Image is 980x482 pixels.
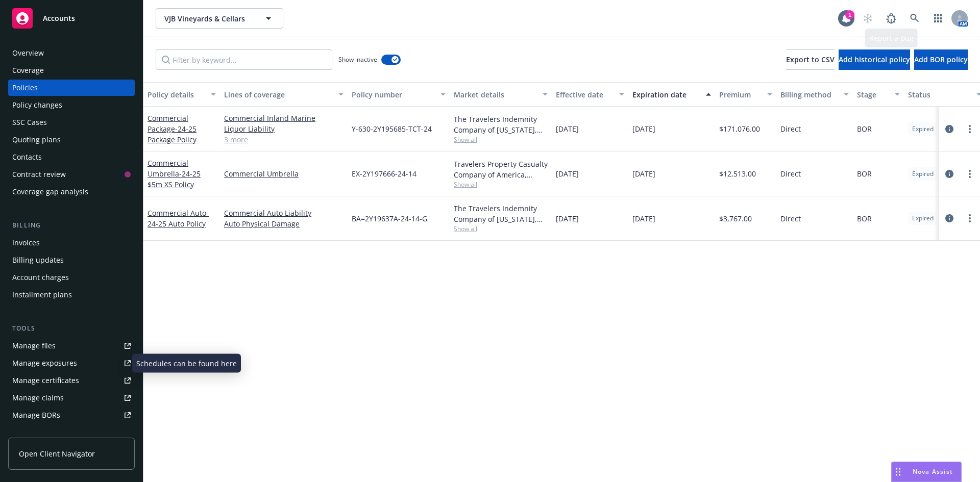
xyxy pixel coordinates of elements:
div: Stage [857,89,889,100]
div: The Travelers Indemnity Company of [US_STATE], Travelers Insurance [454,114,548,135]
div: Manage exposures [12,355,77,371]
div: Market details [454,89,536,100]
button: Expiration date [628,82,715,107]
span: VJB Vineyards & Cellars [164,13,253,24]
div: Billing [8,220,135,231]
div: Status [908,89,970,100]
div: Coverage gap analysis [12,184,88,200]
span: Expired [912,169,934,179]
a: Coverage [8,62,135,79]
a: Commercial Auto [148,208,209,229]
span: $171,076.00 [719,123,760,134]
div: Expiration date [632,89,700,100]
span: Show all [454,135,548,144]
span: EX-2Y197666-24-14 [352,168,416,179]
span: Y-630-2Y195685-TCT-24 [352,123,432,134]
div: Quoting plans [12,132,61,148]
span: Open Client Navigator [19,448,95,459]
span: Nova Assist [913,467,953,476]
div: Effective date [556,89,613,100]
span: BOR [857,213,872,224]
span: Accounts [43,14,75,22]
button: Nova Assist [891,462,962,482]
button: Lines of coverage [220,82,348,107]
span: Direct [780,123,801,134]
input: Filter by keyword... [156,49,332,70]
a: Auto Physical Damage [224,218,344,229]
div: Coverage [12,62,44,79]
a: Policies [8,80,135,96]
div: Billing updates [12,252,64,268]
a: more [964,212,976,224]
div: Manage BORs [12,407,60,423]
div: Tools [8,323,135,334]
div: Policies [12,80,38,96]
a: circleInformation [943,212,955,224]
div: Summary of insurance [12,424,90,441]
button: Effective date [552,82,628,107]
a: circleInformation [943,168,955,180]
a: Manage files [8,338,135,354]
button: VJB Vineyards & Cellars [156,8,283,29]
span: Show inactive [338,55,377,64]
a: Contract review [8,166,135,183]
span: Add BOR policy [914,55,968,64]
button: Add BOR policy [914,49,968,70]
a: circleInformation [943,123,955,135]
span: BA=2Y19637A-24-14-G [352,213,427,224]
span: Expired [912,214,934,223]
a: Manage exposures [8,355,135,371]
span: $12,513.00 [719,168,756,179]
button: Add historical policy [839,49,910,70]
a: 3 more [224,134,344,145]
a: Account charges [8,269,135,286]
div: Contacts [12,149,42,165]
span: Add historical policy [839,55,910,64]
div: Policy changes [12,97,62,113]
div: Installment plans [12,287,72,303]
div: Drag to move [892,462,904,481]
div: Overview [12,45,44,61]
a: Accounts [8,4,135,33]
span: Export to CSV [786,55,835,64]
a: Coverage gap analysis [8,184,135,200]
a: Liquor Liability [224,123,344,134]
a: Commercial Inland Marine [224,113,344,123]
a: more [964,168,976,180]
a: Contacts [8,149,135,165]
button: Market details [450,82,552,107]
a: Report a Bug [881,8,901,29]
div: Lines of coverage [224,89,332,100]
div: SSC Cases [12,114,47,131]
a: Commercial Umbrella [148,158,201,189]
div: Manage certificates [12,372,79,389]
span: [DATE] [632,123,655,134]
a: Policy changes [8,97,135,113]
button: Policy number [348,82,450,107]
span: BOR [857,168,872,179]
div: Travelers Property Casualty Company of America, Travelers Insurance [454,159,548,180]
a: Manage BORs [8,407,135,423]
span: [DATE] [632,213,655,224]
span: Direct [780,213,801,224]
div: 1 [845,10,854,19]
a: Billing updates [8,252,135,268]
a: Commercial Umbrella [224,168,344,179]
div: Premium [719,89,761,100]
a: Invoices [8,235,135,251]
span: Show all [454,224,548,233]
a: Overview [8,45,135,61]
a: Commercial Auto Liability [224,208,344,218]
span: Expired [912,124,934,134]
a: Commercial Package [148,113,197,144]
div: Billing method [780,89,838,100]
div: Account charges [12,269,69,286]
div: Invoices [12,235,40,251]
span: BOR [857,123,872,134]
span: $3,767.00 [719,213,752,224]
div: Contract review [12,166,66,183]
button: Export to CSV [786,49,835,70]
button: Stage [853,82,904,107]
span: [DATE] [556,168,579,179]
